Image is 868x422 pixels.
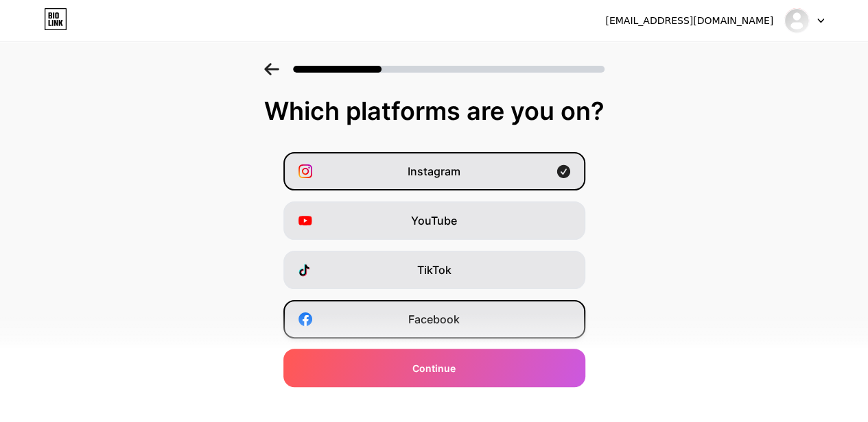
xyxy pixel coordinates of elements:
div: Which platforms are you on? [14,97,854,125]
div: [EMAIL_ADDRESS][DOMAIN_NAME] [605,14,773,28]
span: Facebook [408,311,460,327]
span: YouTube [411,212,457,229]
span: Instagram [408,163,460,179]
img: Ramsai A [784,8,810,34]
span: Continue [412,361,456,375]
span: TikTok [417,262,451,278]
